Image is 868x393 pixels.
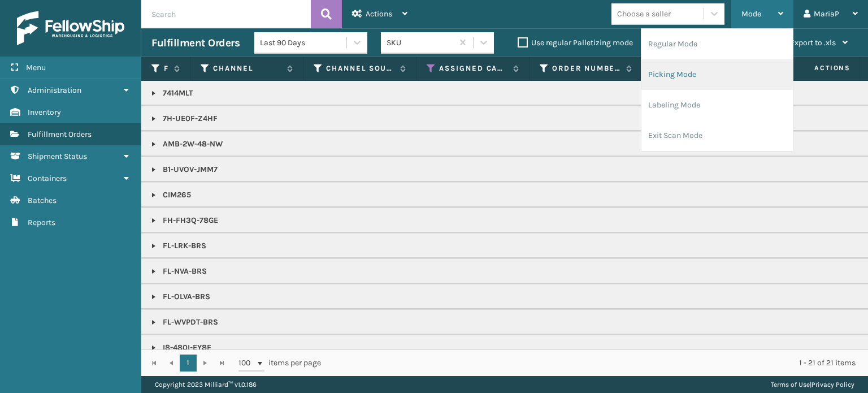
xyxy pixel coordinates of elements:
[28,174,67,183] span: Containers
[155,376,257,393] p: Copyright 2023 Milliard™ v 1.0.186
[387,37,454,49] div: SKU
[260,37,348,49] div: Last 90 Days
[641,59,793,90] li: Picking Mode
[180,355,197,372] a: 1
[641,120,793,151] li: Exit Scan Mode
[28,107,61,117] span: Inventory
[790,38,836,47] span: Export to .xls
[213,63,281,74] label: Channel
[811,381,854,388] a: Privacy Policy
[439,63,507,74] label: Assigned Carrier Service
[337,357,856,369] div: 1 - 21 of 21 items
[28,152,87,161] span: Shipment Status
[28,196,57,205] span: Batches
[28,129,92,139] span: Fulfillment Orders
[26,63,46,72] span: Menu
[617,8,671,20] div: Choose a seller
[238,357,255,369] span: 100
[238,355,321,372] span: items per page
[164,63,168,74] label: Fulfillment Order Id
[741,9,761,19] span: Mode
[518,38,633,47] label: Use regular Palletizing mode
[779,59,857,77] span: Actions
[771,381,810,388] a: Terms of Use
[641,90,793,120] li: Labeling Mode
[326,63,394,74] label: Channel Source
[151,36,240,50] h3: Fulfillment Orders
[641,29,793,59] li: Regular Mode
[28,85,81,95] span: Administration
[28,218,55,227] span: Reports
[771,376,854,393] div: |
[17,11,124,45] img: logo
[552,63,620,74] label: Order Number
[366,9,392,19] span: Actions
